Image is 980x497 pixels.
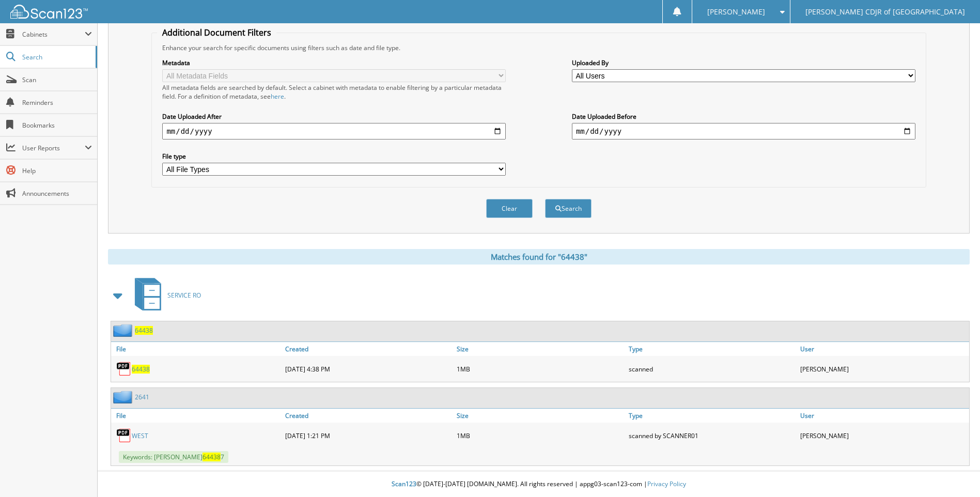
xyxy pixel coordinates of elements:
a: File [111,342,283,356]
span: [PERSON_NAME] [707,9,765,15]
label: Date Uploaded Before [572,112,915,121]
button: Clear [486,199,533,218]
input: end [572,123,915,139]
div: [DATE] 1:21 PM [283,425,454,446]
label: Date Uploaded After [162,112,506,121]
span: Scan [22,75,92,84]
span: SERVICE RO [167,291,201,300]
div: 1MB [454,425,626,446]
div: © [DATE]-[DATE] [DOMAIN_NAME]. All rights reserved | appg03-scan123-com | [98,472,980,497]
img: PDF.png [116,361,132,377]
div: 1MB [454,359,626,379]
a: User [798,409,969,423]
span: Search [22,53,90,61]
div: Enhance your search for specific documents using filters such as date and file type. [157,43,920,52]
a: Created [283,342,454,356]
span: Scan123 [392,479,416,488]
a: SERVICE RO [129,275,201,316]
span: Announcements [22,189,92,198]
a: 64438 [135,326,153,335]
label: Metadata [162,58,506,67]
input: start [162,123,506,139]
span: 64438 [203,453,221,461]
a: Type [626,409,798,423]
a: User [798,342,969,356]
span: Bookmarks [22,121,92,130]
a: Size [454,409,626,423]
img: folder2.png [113,324,135,337]
img: scan123-logo-white.svg [10,5,88,19]
div: scanned by SCANNER01 [626,425,798,446]
div: [DATE] 4:38 PM [283,359,454,379]
span: User Reports [22,144,85,152]
div: Matches found for "64438" [108,249,970,265]
img: PDF.png [116,428,132,443]
legend: Additional Document Filters [157,27,276,38]
label: Uploaded By [572,58,915,67]
a: File [111,409,283,423]
span: [PERSON_NAME] CDJR of [GEOGRAPHIC_DATA] [805,9,965,15]
a: 2641 [135,393,149,401]
span: Cabinets [22,30,85,39]
div: [PERSON_NAME] [798,359,969,379]
label: File type [162,152,506,161]
iframe: Chat Widget [928,447,980,497]
a: Privacy Policy [647,479,686,488]
a: Type [626,342,798,356]
span: Reminders [22,98,92,107]
a: Size [454,342,626,356]
div: [PERSON_NAME] [798,425,969,446]
a: Created [283,409,454,423]
a: here [271,92,284,101]
a: WEST [132,431,148,440]
div: All metadata fields are searched by default. Select a cabinet with metadata to enable filtering b... [162,83,506,101]
span: Keywords: [PERSON_NAME] 7 [119,451,228,463]
img: folder2.png [113,391,135,403]
div: scanned [626,359,798,379]
span: Help [22,166,92,175]
a: 64438 [132,365,150,374]
button: Search [545,199,592,218]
